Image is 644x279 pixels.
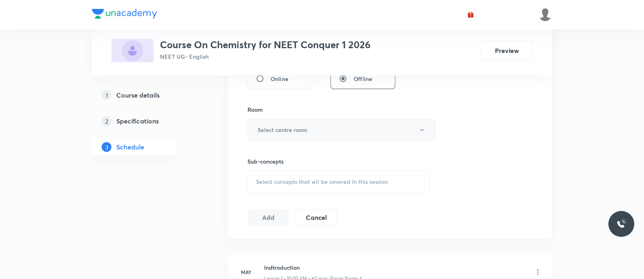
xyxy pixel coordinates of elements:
[102,142,111,152] p: 3
[538,8,552,21] img: P Antony
[92,113,202,129] a: 2Specifications
[481,41,533,60] button: Preview
[271,75,288,83] span: Online
[264,263,362,272] h6: Indtroduction
[467,11,474,18] img: avatar
[116,116,159,126] h5: Specifications
[160,52,371,61] p: NEET UG • English
[102,116,111,126] p: 2
[296,209,337,226] button: Cancel
[354,75,372,83] span: Offline
[111,39,154,62] img: E5C1797E-FDE5-4F02-A853-E7AF249CC1BE_plus.png
[247,157,430,166] h6: Sub-concepts
[92,87,202,103] a: 1Course details
[116,142,144,152] h5: Schedule
[116,90,160,100] h5: Course details
[616,219,626,229] img: ttu
[92,9,157,21] a: Company Logo
[247,119,435,141] button: Select centre room
[238,268,254,276] h6: May
[102,90,111,100] p: 1
[247,105,263,114] h6: Room
[92,9,157,19] img: Company Logo
[247,209,289,226] button: Add
[258,126,307,134] h6: Select centre room
[464,8,477,21] button: avatar
[160,39,371,51] h3: Course On Chemistry for NEET Conquer 1 2026
[256,179,388,185] span: Select concepts that wil be covered in this session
